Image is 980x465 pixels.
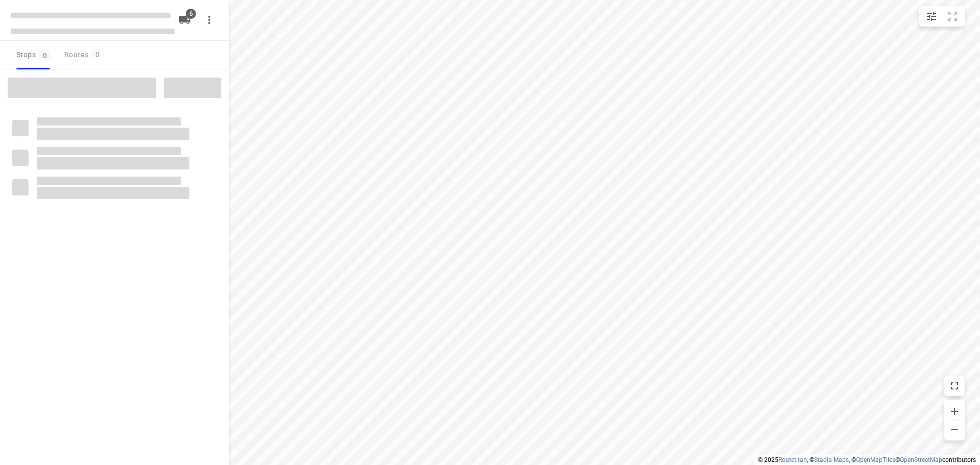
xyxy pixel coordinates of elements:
[856,456,895,463] a: OpenMapTiles
[900,456,942,463] a: OpenStreetMap
[778,456,807,463] a: Routetitan
[758,456,976,463] li: © 2025 , © , © © contributors
[814,456,849,463] a: Stadia Maps
[919,6,965,27] div: small contained button group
